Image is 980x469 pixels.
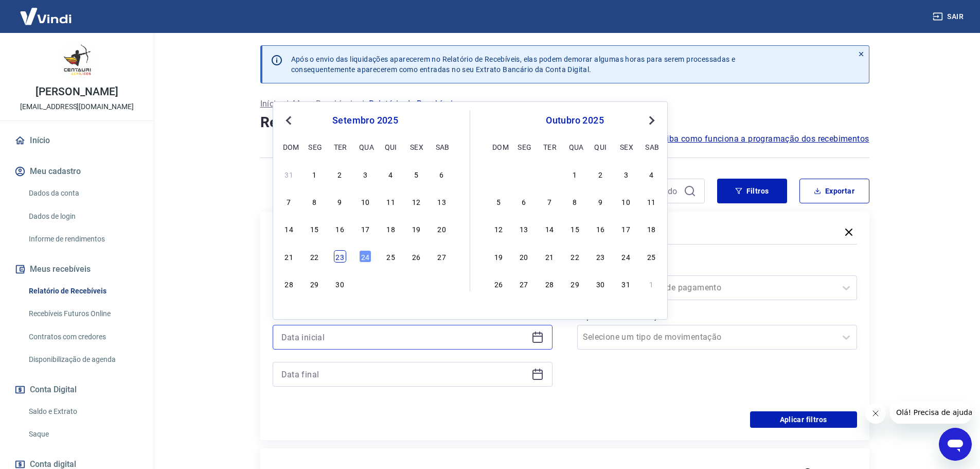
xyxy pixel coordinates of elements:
[620,277,632,290] div: Choose sexta-feira, 31 de outubro de 2025
[25,281,141,302] a: Relatório de Recebíveis
[334,277,346,290] div: Choose terça-feira, 30 de setembro de 2025
[569,195,581,207] div: Choose quarta-feira, 8 de outubro de 2025
[410,250,422,263] div: Choose sexta-feira, 26 de setembro de 2025
[594,168,607,180] div: Choose quinta-feira, 2 de outubro de 2025
[436,168,448,180] div: Choose sábado, 6 de setembro de 2025
[334,168,346,180] div: Choose terça-feira, 2 de setembro de 2025
[57,41,98,82] img: dd6b44d6-53e7-4c2f-acc0-25087f8ca7ac.jpeg
[359,168,371,180] div: Choose quarta-feira, 3 de setembro de 2025
[6,7,86,15] span: Olá! Precisa de ajuda?
[491,166,659,291] div: month 2025-10
[410,168,422,180] div: Choose sexta-feira, 5 de setembro de 2025
[260,98,281,110] a: Início
[291,54,736,75] p: Após o envio das liquidações aparecerem no Relatório de Recebíveis, elas podem demorar algumas ho...
[492,222,505,235] div: Choose domingo, 12 de outubro de 2025
[543,250,556,263] div: Choose terça-feira, 21 de outubro de 2025
[594,250,607,263] div: Choose quinta-feira, 23 de outubro de 2025
[334,222,346,235] div: Choose terça-feira, 16 de setembro de 2025
[620,195,632,207] div: Choose sexta-feira, 10 de outubro de 2025
[645,222,657,235] div: Choose sábado, 18 de outubro de 2025
[543,195,556,207] div: Choose terça-feira, 7 de outubro de 2025
[334,195,346,207] div: Choose terça-feira, 9 de setembro de 2025
[579,310,855,323] label: Tipo de Movimentação
[750,411,857,428] button: Aplicar filtros
[281,166,449,291] div: month 2025-09
[620,141,632,153] div: sex
[518,195,530,207] div: Choose segunda-feira, 6 de outubro de 2025
[12,378,141,401] button: Conta Digital
[518,222,530,235] div: Choose segunda-feira, 13 de outubro de 2025
[25,326,141,348] a: Contratos com credores
[410,222,422,235] div: Choose sexta-feira, 19 de setembro de 2025
[308,250,320,263] div: Choose segunda-feira, 22 de setembro de 2025
[865,403,886,424] iframe: Fechar mensagem
[890,401,972,424] iframe: Mensagem da empresa
[385,195,397,207] div: Choose quinta-feira, 11 de setembro de 2025
[283,141,295,153] div: dom
[594,141,607,153] div: qui
[369,98,457,110] p: Relatório de Recebíveis
[569,277,581,290] div: Choose quarta-feira, 29 de outubro de 2025
[492,277,505,290] div: Choose domingo, 26 de outubro de 2025
[385,168,397,180] div: Choose quinta-feira, 4 de setembro de 2025
[359,250,371,263] div: Choose quarta-feira, 24 de setembro de 2025
[12,129,141,152] a: Início
[594,222,607,235] div: Choose quinta-feira, 16 de outubro de 2025
[334,141,346,153] div: ter
[282,114,295,127] button: Previous Month
[385,222,397,235] div: Choose quinta-feira, 18 de setembro de 2025
[939,428,972,461] iframe: Botão para abrir a janela de mensagens
[25,303,141,324] a: Recebíveis Futuros Online
[283,277,295,290] div: Choose domingo, 28 de setembro de 2025
[436,195,448,207] div: Choose sábado, 13 de setembro de 2025
[518,168,530,180] div: Choose segunda-feira, 29 de setembro de 2025
[12,160,141,183] button: Meu cadastro
[25,206,141,227] a: Dados de login
[25,424,141,445] a: Saque
[308,277,320,290] div: Choose segunda-feira, 29 de setembro de 2025
[359,141,371,153] div: qua
[645,250,657,263] div: Choose sábado, 25 de outubro de 2025
[283,222,295,235] div: Choose domingo, 14 de setembro de 2025
[385,250,397,263] div: Choose quinta-feira, 25 de setembro de 2025
[569,222,581,235] div: Choose quarta-feira, 15 de outubro de 2025
[492,250,505,263] div: Choose domingo, 19 de outubro de 2025
[518,277,530,290] div: Choose segunda-feira, 27 de outubro de 2025
[543,222,556,235] div: Choose terça-feira, 14 de outubro de 2025
[35,86,118,97] p: [PERSON_NAME]
[645,168,657,180] div: Choose sábado, 4 de outubro de 2025
[25,229,141,250] a: Informe de rendimentos
[491,114,659,127] div: outubro 2025
[645,195,657,207] div: Choose sábado, 11 de outubro de 2025
[436,277,448,290] div: Choose sábado, 4 de outubro de 2025
[569,250,581,263] div: Choose quarta-feira, 22 de outubro de 2025
[361,98,364,110] p: /
[569,141,581,153] div: qua
[436,222,448,235] div: Choose sábado, 20 de setembro de 2025
[285,98,289,110] p: /
[543,277,556,290] div: Choose terça-feira, 28 de outubro de 2025
[308,141,320,153] div: seg
[410,195,422,207] div: Choose sexta-feira, 12 de setembro de 2025
[293,98,357,110] p: Meus Recebíveis
[334,250,346,263] div: Choose terça-feira, 23 de setembro de 2025
[308,168,320,180] div: Choose segunda-feira, 1 de setembro de 2025
[645,141,657,153] div: sab
[543,168,556,180] div: Choose terça-feira, 30 de setembro de 2025
[931,7,968,26] button: Sair
[25,349,141,370] a: Disponibilização de agenda
[569,168,581,180] div: Choose quarta-feira, 1 de outubro de 2025
[645,277,657,290] div: Choose sábado, 1 de novembro de 2025
[518,250,530,263] div: Choose segunda-feira, 20 de outubro de 2025
[646,114,658,127] button: Next Month
[518,141,530,153] div: seg
[657,133,869,145] a: Saiba como funciona a programação dos recebimentos
[283,195,295,207] div: Choose domingo, 7 de setembro de 2025
[436,141,448,153] div: sab
[620,168,632,180] div: Choose sexta-feira, 3 de outubro de 2025
[385,141,397,153] div: qui
[25,401,141,422] a: Saldo e Extrato
[594,195,607,207] div: Choose quinta-feira, 9 de outubro de 2025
